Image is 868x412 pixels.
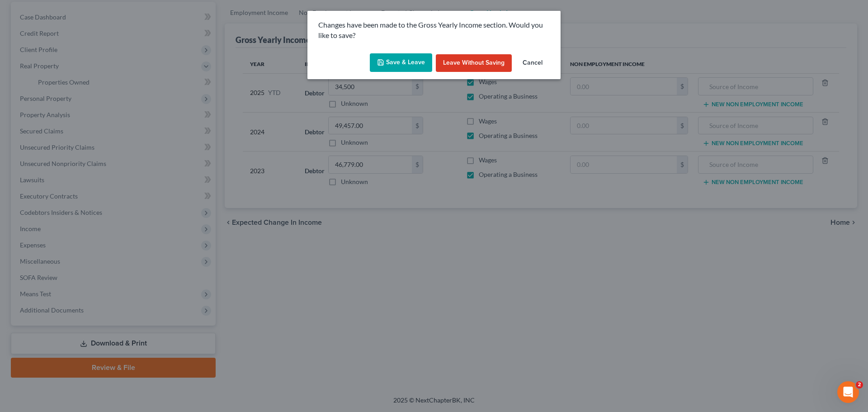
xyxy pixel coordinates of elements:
button: Leave without Saving [436,54,512,72]
span: 2 [856,381,863,388]
iframe: Intercom live chat [837,381,859,403]
button: Cancel [515,54,550,72]
p: Changes have been made to the Gross Yearly Income section. Would you like to save? [318,20,550,41]
button: Save & Leave [370,53,432,72]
